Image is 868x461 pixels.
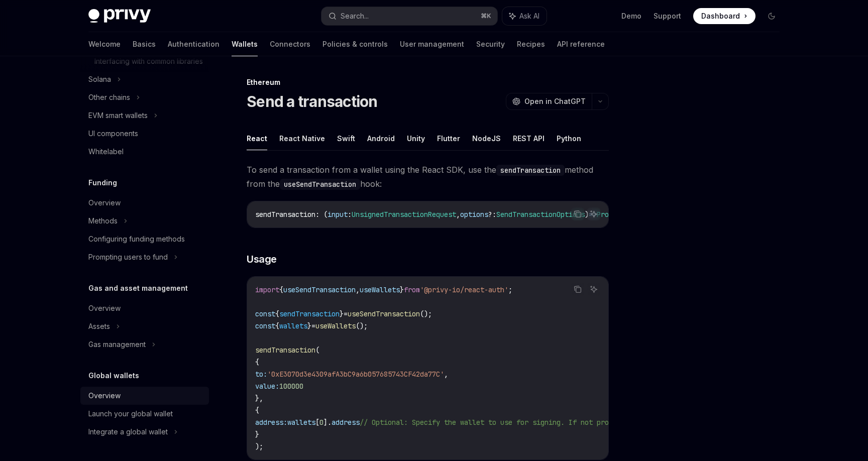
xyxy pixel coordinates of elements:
span: ?: [488,210,496,219]
a: Launch your global wallet [80,405,209,423]
span: wallets [279,321,307,330]
span: = [344,309,348,318]
code: useSendTransaction [280,179,360,190]
div: EVM smart wallets [88,109,148,122]
div: Methods [88,215,118,227]
span: '@privy-io/react-auth' [420,285,508,294]
div: Other chains [88,91,130,103]
span: ) [585,210,589,219]
div: Overview [88,302,121,314]
span: , [456,210,460,219]
a: Support [654,11,681,21]
button: Ask AI [502,7,547,25]
span: (); [356,321,368,330]
span: To send a transaction from a wallet using the React SDK, use the method from the hook: [247,163,609,191]
span: sendTransaction [255,345,315,355]
h5: Gas and asset management [88,282,188,294]
span: options [460,210,488,219]
div: Overview [88,390,121,402]
a: User management [400,32,464,56]
span: useWallets [360,285,400,294]
button: Search...⌘K [321,7,497,25]
div: Prompting users to fund [88,251,168,263]
button: React Native [279,127,325,150]
div: Ethereum [247,77,609,87]
span: : [348,210,352,219]
button: Toggle dark mode [764,8,780,24]
span: ( [315,345,319,355]
h5: Global wallets [88,370,139,382]
span: useSendTransaction [283,285,356,294]
button: React [247,127,267,150]
span: = [311,321,315,330]
div: Whitelabel [88,146,124,158]
a: Configuring funding methods [80,230,209,248]
a: Whitelabel [80,143,209,161]
span: } [340,309,344,318]
button: Python [557,127,581,150]
a: Basics [133,32,156,56]
button: Copy the contents from the code block [571,283,584,296]
span: Dashboard [701,11,740,21]
div: Assets [88,320,110,332]
button: Flutter [437,127,460,150]
a: Recipes [517,32,545,56]
div: Search... [341,10,369,22]
div: Launch your global wallet [88,408,173,420]
div: Integrate a global wallet [88,426,168,438]
span: (); [420,309,432,318]
span: wallets [287,418,315,427]
button: Swift [337,127,355,150]
button: REST API [513,127,545,150]
img: dark logo [88,9,151,23]
span: // Optional: Specify the wallet to use for signing. If not provided, the first wallet will be used. [360,418,757,427]
span: SendTransactionOptions [496,210,585,219]
span: ); [255,442,263,451]
button: Android [367,127,395,150]
div: Solana [88,73,111,85]
div: UI components [88,128,138,140]
span: { [279,285,283,294]
span: 0 [319,418,323,427]
span: } [255,430,259,439]
span: useWallets [315,321,356,330]
a: Overview [80,387,209,405]
span: { [255,358,259,367]
span: from [404,285,420,294]
span: Ask AI [519,11,539,21]
h1: Send a transaction [247,92,378,110]
button: Copy the contents from the code block [571,207,584,220]
button: Ask AI [587,207,600,220]
span: 100000 [279,382,303,391]
a: Authentication [168,32,220,56]
span: , [356,285,360,294]
span: address [332,418,360,427]
button: NodeJS [472,127,501,150]
a: Policies & controls [322,32,388,56]
span: Open in ChatGPT [524,96,586,106]
div: Overview [88,197,121,209]
span: to: [255,370,267,379]
a: Demo [621,11,641,21]
button: Ask AI [587,283,600,296]
a: API reference [557,32,605,56]
span: ]. [323,418,332,427]
span: [ [315,418,319,427]
span: , [444,370,448,379]
div: Configuring funding methods [88,233,185,245]
a: Security [476,32,505,56]
a: UI components [80,125,209,143]
span: } [400,285,404,294]
span: useSendTransaction [348,309,420,318]
span: Usage [247,252,277,266]
span: UnsignedTransactionRequest [352,210,456,219]
button: Unity [407,127,425,150]
button: Open in ChatGPT [506,93,592,110]
h5: Funding [88,177,117,189]
span: { [275,321,279,330]
a: Dashboard [693,8,755,24]
a: Welcome [88,32,121,56]
span: sendTransaction [255,210,315,219]
span: '0xE3070d3e4309afA3bC9a6b057685743CF42da77C' [267,370,444,379]
span: sendTransaction [279,309,340,318]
